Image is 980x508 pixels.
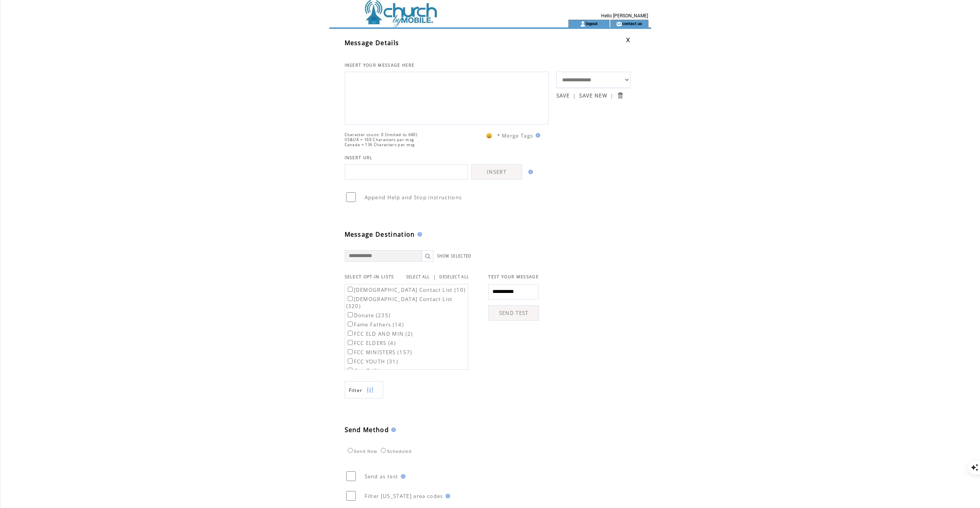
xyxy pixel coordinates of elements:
span: 😀 [486,132,493,139]
img: help.gif [443,494,450,498]
span: Filter [US_STATE] area codes [365,493,443,500]
img: filters.png [367,382,374,399]
input: Scheduled [381,448,386,453]
label: FCC ELDERS (4) [346,340,396,347]
span: | [433,273,436,280]
img: help.gif [389,427,396,432]
span: TEST YOUR MESSAGE [488,274,539,279]
a: INSERT [471,164,522,180]
img: help.gif [533,133,540,138]
a: contact us [622,21,642,26]
label: FCC MINISTERS (157) [346,349,412,356]
a: SAVE [556,92,570,99]
label: Donate (235) [346,312,391,319]
a: SELECT ALL [406,274,430,279]
span: Message Destination [345,230,415,239]
span: INSERT YOUR MESSAGE HERE [345,62,415,68]
a: SAVE NEW [579,92,607,99]
a: DESELECT ALL [439,274,469,279]
input: FCC YOUTH (31) [348,358,353,363]
span: Canada = 136 Characters per msg [345,142,415,147]
span: Send as test [365,473,399,480]
img: contact_us_icon.gif [616,21,622,27]
img: help.gif [526,170,533,174]
label: [DEMOGRAPHIC_DATA] Contact List (10) [346,286,466,293]
a: logout [586,21,598,26]
span: INSERT URL [345,155,373,160]
span: SELECT OPT-IN LISTS [345,274,394,279]
input: FCC ELD AND MIN (2) [348,331,353,336]
span: Append Help and Stop instructions [365,194,462,201]
label: Scheduled [379,449,412,454]
input: Donate (235) [348,312,353,317]
span: Show filters [349,387,363,394]
label: FCC ELD AND MIN (2) [346,330,413,337]
input: Fame Fathers (14) [348,321,353,326]
input: Submit [616,92,624,99]
img: account_icon.gif [580,21,586,27]
input: [DEMOGRAPHIC_DATA] Contact List (10) [348,287,353,292]
a: Filter [345,381,383,399]
label: Fame Fathers (14) [346,321,404,328]
span: | [573,92,576,99]
a: SEND TEST [488,305,539,321]
label: Send Now [346,449,377,454]
label: Gen Z (3) [346,367,380,374]
input: FCC MINISTERS (157) [348,349,353,354]
a: SHOW SELECTED [437,254,472,259]
input: Gen Z (3) [348,368,353,373]
span: Message Details [345,39,399,47]
label: [DEMOGRAPHIC_DATA] Contact List (320) [346,296,453,310]
input: FCC ELDERS (4) [348,340,353,345]
input: [DEMOGRAPHIC_DATA] Contact List (320) [348,296,353,301]
span: Hello [PERSON_NAME] [601,13,648,19]
span: Send Method [345,426,389,434]
span: Character count: 0 (limited to 640) [345,132,418,137]
input: Send Now [348,448,353,453]
img: help.gif [399,474,405,479]
span: * Merge Tags [497,132,533,139]
span: | [610,92,613,99]
label: FCC YOUTH (31) [346,358,399,365]
img: help.gif [415,232,422,237]
span: US&UK = 160 Characters per msg [345,137,414,142]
